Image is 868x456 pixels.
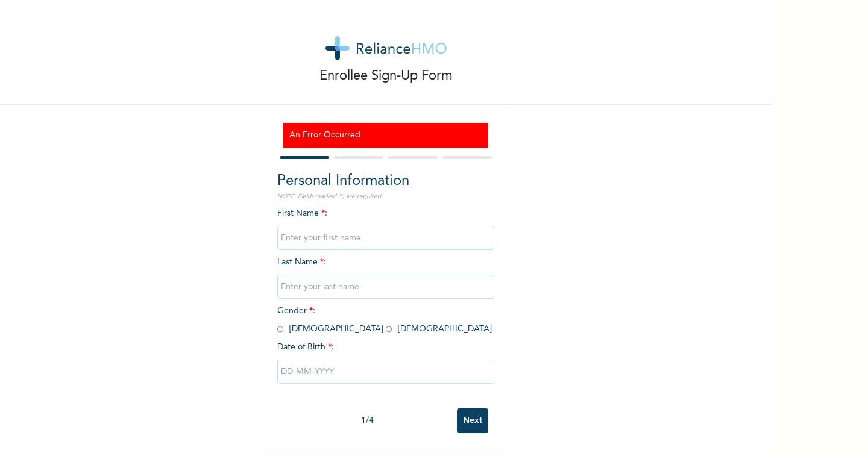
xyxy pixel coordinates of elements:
[277,307,492,333] span: Gender : [DEMOGRAPHIC_DATA] [DEMOGRAPHIC_DATA]
[457,408,488,433] input: Next
[277,258,494,291] span: Last Name :
[277,341,334,354] span: Date of Birth :
[289,129,482,142] h3: An Error Occurred
[277,360,494,384] input: DD-MM-YYYY
[277,414,457,427] div: 1 / 4
[325,36,447,60] img: logo
[277,170,494,192] h2: Personal Information
[277,226,494,250] input: Enter your first name
[277,209,494,242] span: First Name :
[277,275,494,299] input: Enter your last name
[319,66,453,86] p: Enrollee Sign-Up Form
[277,192,494,201] p: NOTE: Fields marked (*) are required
